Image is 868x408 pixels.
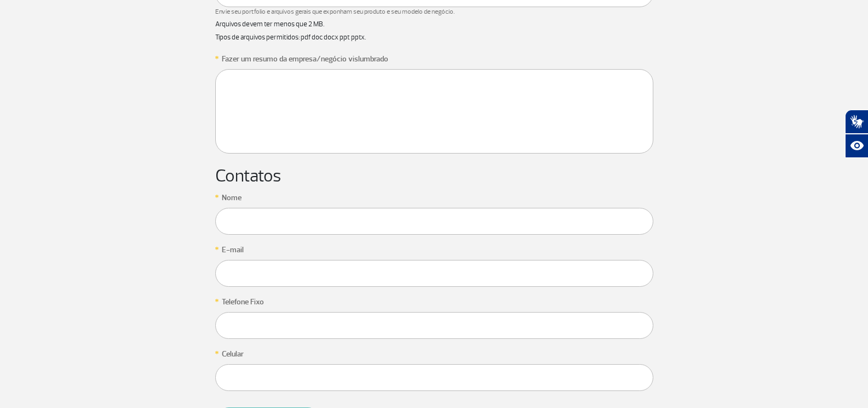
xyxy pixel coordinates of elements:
label: Nome [222,192,242,203]
div: Plugin de acessibilidade da Hand Talk. [845,110,868,158]
h2: Contatos [215,166,653,186]
span: Envie seu portfolio e arquivos gerais que exponham seu produto e seu modelo de negócio. [215,7,653,17]
label: Telefone Fixo [222,296,264,308]
label: Fazer um resumo da empresa/negócio vislumbrado [222,53,388,65]
small: Tipos de arquivos permitidos: pdf doc docx ppt pptx. [215,33,366,42]
button: Abrir tradutor de língua de sinais. [845,110,868,134]
label: E-mail [222,244,244,256]
button: Abrir recursos assistivos. [845,134,868,158]
small: Arquivos devem ter menos que 2 MB. [215,20,324,29]
label: Celular [222,348,244,360]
